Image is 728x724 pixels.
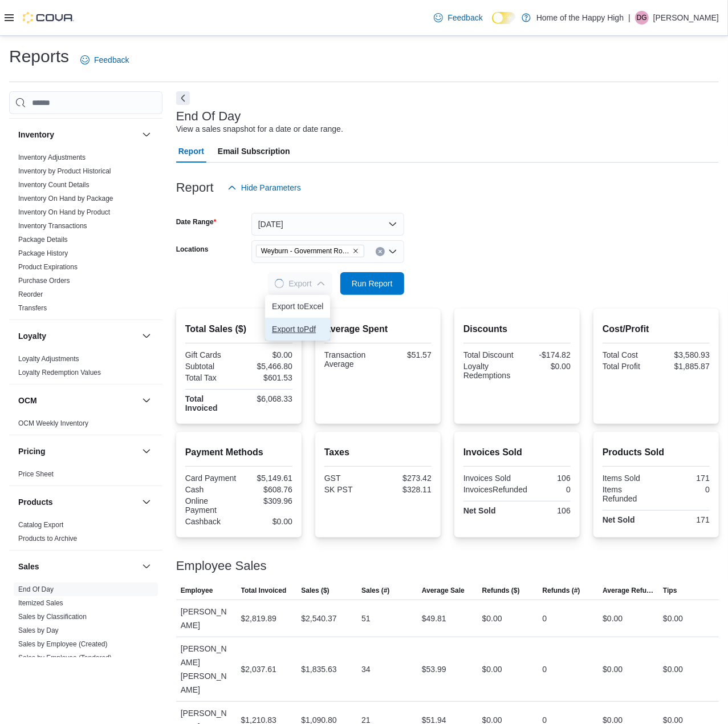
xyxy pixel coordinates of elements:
[18,520,63,529] span: Catalog Export
[463,506,496,515] strong: Net Sold
[519,506,571,515] div: 106
[272,325,323,334] span: Export to Pdf
[18,419,88,427] a: OCM Weekly Inventory
[463,485,527,494] div: InvoicesRefunded
[18,236,68,244] a: Package Details
[241,350,292,359] div: $0.00
[176,600,237,637] div: [PERSON_NAME]
[9,467,162,486] div: Pricing
[251,213,404,236] button: [DATE]
[265,318,330,341] button: Export toPdf
[18,470,54,479] span: Price Sheet
[241,517,292,526] div: $0.00
[18,235,68,244] span: Package Details
[18,208,110,216] a: Inventory On Hand by Product
[603,350,654,359] div: Total Cost
[18,496,53,508] h3: Products
[18,446,45,457] h3: Pricing
[352,278,393,289] span: Run Report
[18,222,87,230] a: Inventory Transactions
[463,350,515,359] div: Total Discount
[324,350,376,369] div: Transaction Average
[18,446,137,457] button: Pricing
[140,128,153,141] button: Inventory
[176,91,190,105] button: Next
[376,247,385,256] button: Clear input
[18,129,137,140] button: Inventory
[463,362,515,380] div: Loyalty Redemptions
[18,208,110,217] span: Inventory On Hand by Product
[519,474,571,483] div: 106
[18,153,86,162] span: Inventory Adjustments
[324,485,376,494] div: SK PST
[603,474,654,483] div: Items Sold
[603,586,654,595] span: Average Refund
[18,181,90,189] a: Inventory Count Details
[275,272,325,295] span: Export
[241,485,292,494] div: $608.76
[380,474,432,483] div: $273.42
[301,612,336,625] div: $2,540.37
[274,278,285,289] span: Loading
[176,123,343,135] div: View a sales snapshot for a date or date range.
[176,110,241,123] h3: End Of Day
[18,249,68,257] a: Package History
[361,586,389,595] span: Sales (#)
[603,612,623,625] div: $0.00
[422,612,446,625] div: $49.81
[18,194,113,203] span: Inventory On Hand by Package
[140,495,153,509] button: Products
[18,276,70,285] span: Purchase Orders
[9,352,162,384] div: Loyalty
[241,474,292,483] div: $5,149.61
[268,272,332,295] button: LoadingExport
[18,330,46,342] h3: Loyalty
[18,262,78,272] span: Product Expirations
[18,355,79,363] a: Loyalty Adjustments
[18,598,63,608] span: Itemized Sales
[429,6,487,29] a: Feedback
[18,304,47,312] a: Transfers
[301,586,329,595] span: Sales ($)
[241,182,301,193] span: Hide Parameters
[241,586,287,595] span: Total Invoiced
[185,362,237,371] div: Subtotal
[185,496,237,515] div: Online Payment
[140,560,153,573] button: Sales
[241,394,292,403] div: $6,068.33
[241,373,292,382] div: $601.53
[185,394,218,412] strong: Total Invoiced
[176,217,217,226] label: Date Range
[422,662,446,676] div: $53.99
[361,612,371,625] div: 51
[536,11,624,25] p: Home of the Happy High
[181,586,213,595] span: Employee
[18,263,78,271] a: Product Expirations
[603,485,654,503] div: Items Refunded
[9,151,162,319] div: Inventory
[463,322,571,336] h2: Discounts
[380,350,432,359] div: $51.57
[18,195,113,203] a: Inventory On Hand by Package
[223,176,306,199] button: Hide Parameters
[658,485,710,494] div: 0
[18,599,63,607] a: Itemized Sales
[256,245,364,257] span: Weyburn - Government Road - Fire & Flower
[18,653,112,662] span: Sales by Employee (Tendered)
[18,180,90,189] span: Inventory Count Details
[18,221,87,230] span: Inventory Transactions
[519,350,571,359] div: -$174.82
[18,304,47,313] span: Transfers
[140,329,153,343] button: Loyalty
[492,12,516,24] input: Dark Mode
[261,245,350,257] span: Weyburn - Government Road - Fire & Flower
[463,474,515,483] div: Invoices Sold
[543,662,547,676] div: 0
[543,586,580,595] span: Refunds (#)
[658,350,710,359] div: $3,580.93
[176,559,267,573] h3: Employee Sales
[519,362,571,371] div: $0.00
[448,12,482,23] span: Feedback
[658,515,710,524] div: 171
[18,654,112,662] a: Sales by Employee (Tendered)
